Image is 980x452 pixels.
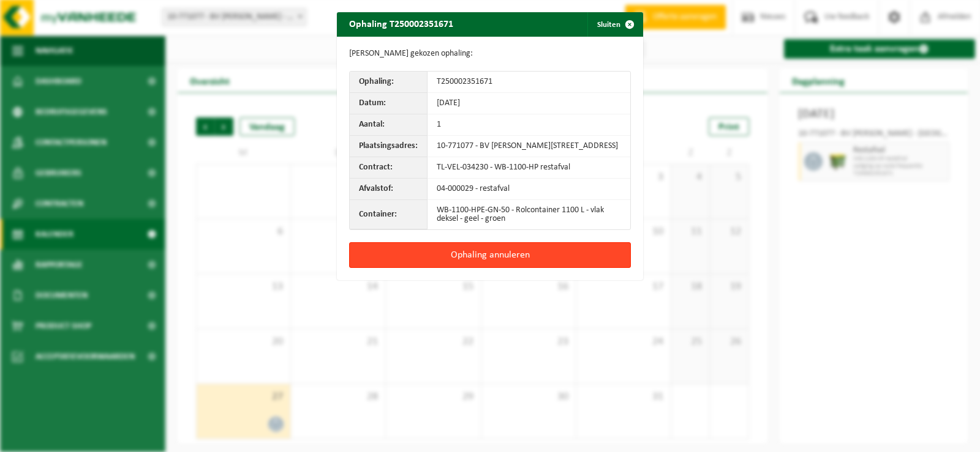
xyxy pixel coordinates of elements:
[428,157,630,179] td: TL-VEL-034230 - WB-1100-HP restafval
[350,72,428,93] th: Ophaling:
[428,136,630,157] td: 10-771077 - BV [PERSON_NAME][STREET_ADDRESS]
[428,72,630,93] td: T250002351671
[349,242,631,268] button: Ophaling annuleren
[337,12,466,35] h2: Ophaling T250002351671
[428,114,630,136] td: 1
[350,93,428,114] th: Datum:
[428,179,630,200] td: 04-000029 - restafval
[428,200,630,229] td: WB-1100-HPE-GN-50 - Rolcontainer 1100 L - vlak deksel - geel - groen
[587,12,642,37] button: Sluiten
[350,179,428,200] th: Afvalstof:
[349,49,631,59] p: [PERSON_NAME] gekozen ophaling:
[350,136,428,157] th: Plaatsingsadres:
[350,157,428,179] th: Contract:
[350,200,428,229] th: Container:
[428,93,630,114] td: [DATE]
[350,114,428,136] th: Aantal:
